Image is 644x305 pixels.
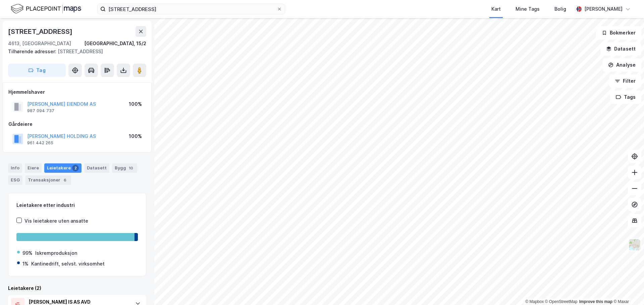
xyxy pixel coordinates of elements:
[525,299,544,304] a: Mapbox
[610,273,644,305] iframe: Chat Widget
[11,3,81,15] img: logo.f888ab2527a4732fd821a326f86c7f29.svg
[25,163,42,173] div: Eiere
[584,5,623,13] div: [PERSON_NAME]
[600,42,641,56] button: Datasett
[8,120,146,128] div: Gårdeiere
[8,49,58,54] span: Tilhørende adresser:
[602,58,641,72] button: Analyse
[610,273,644,305] div: Kontrollprogram for chat
[44,163,82,173] div: Leietakere
[129,132,142,140] div: 100%
[8,284,146,292] div: Leietakere (2)
[106,4,277,14] input: Søk på adresse, matrikkel, gårdeiere, leietakere eller personer
[516,5,540,13] div: Mine Tags
[8,88,146,96] div: Hjemmelshaver
[8,40,71,48] div: 4613, [GEOGRAPHIC_DATA]
[545,299,578,304] a: OpenStreetMap
[22,260,29,268] div: 1%
[127,165,135,171] div: 10
[62,177,68,183] div: 6
[610,90,641,104] button: Tags
[16,201,138,209] div: Leietakere etter industri
[35,249,77,257] div: Iskremproduksjon
[84,40,146,48] div: [GEOGRAPHIC_DATA], 15/2
[8,48,141,56] div: [STREET_ADDRESS]
[84,163,109,173] div: Datasett
[27,108,54,113] div: 987 094 737
[27,140,53,146] div: 961 442 265
[8,26,74,37] div: [STREET_ADDRESS]
[22,249,33,257] div: 99%
[72,165,79,171] div: 2
[24,217,88,225] div: Vis leietakere uten ansatte
[8,64,66,77] button: Tag
[609,74,641,88] button: Filter
[8,163,22,173] div: Info
[491,5,501,13] div: Kart
[31,260,105,268] div: Kantinedrift, selvst. virksomhet
[628,238,641,251] img: Z
[554,5,566,13] div: Bolig
[596,26,641,40] button: Bokmerker
[579,299,612,304] a: Improve this map
[8,175,22,185] div: ESG
[25,175,71,185] div: Transaksjoner
[112,163,137,173] div: Bygg
[129,100,142,108] div: 100%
